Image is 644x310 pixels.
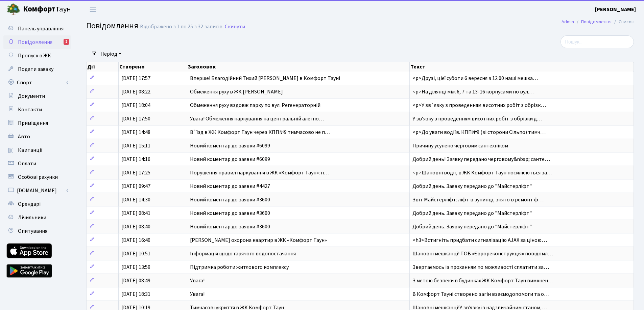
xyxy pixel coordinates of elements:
[190,142,270,149] span: Новий коментар до заявки #6099
[412,209,532,217] span: Добрий день. Заявку передано до "Майстерліфт"
[190,182,270,190] span: Новий коментар до заявки #4427
[3,130,71,143] a: Авто
[225,24,245,30] a: Скинути
[121,129,150,136] span: [DATE] 14:48
[190,223,270,230] span: Новий коментар до заявки #3600
[562,18,574,25] a: Admin
[3,49,71,62] a: Пропуск в ЖК
[412,263,549,271] span: Звертаємось із проханням по можливості сплатити за…
[121,196,150,203] span: [DATE] 14:30
[412,182,532,190] span: Добрий день. Заявку передано до "Майстерліфт"
[612,18,634,26] li: Список
[190,75,340,82] span: Вперше! Благодійний Тихий [PERSON_NAME] в Комфорт Тауні
[85,4,101,15] button: Переключити навігацію
[18,52,51,59] span: Пропуск в ЖК
[23,4,55,15] b: Комфорт
[18,133,30,140] span: Авто
[3,89,71,103] a: Документи
[412,169,552,176] span: <p>Шановні водії, в ЖК Комфорт Таун посилюються за…
[18,25,64,32] span: Панель управління
[412,75,538,82] span: <p>Друзі, цієї суботи 6 вересня з 12:00 наші мешка…
[190,169,329,176] span: Порушення правил паркування в ЖК «Комфорт Таун»: п…
[412,115,542,122] span: У звʼязку з проведенням висотних робіт з обрізки д…
[581,18,612,25] a: Повідомлення
[190,209,270,217] span: Новий коментар до заявки #3600
[412,142,508,149] span: Причину усунено черговим сантехніком
[3,76,71,89] a: Спорт
[121,263,150,271] span: [DATE] 13:59
[412,156,550,163] span: Добрий день! Заявку передано черговому&nbsp; санте…
[18,173,58,181] span: Особові рахунки
[190,236,327,244] span: [PERSON_NAME] охорона квартир в ЖК «Комфорт Таун»
[121,182,150,190] span: [DATE] 09:47
[121,250,150,257] span: [DATE] 10:51
[3,211,71,224] a: Лічильники
[187,62,409,72] th: Заголовок
[412,290,549,298] span: В Комфорт Тауні створено загін взаємодопомоги та о…
[190,196,270,203] span: Новий коментар до заявки #3600
[190,263,289,271] span: Підтримка роботи житлового комплексу
[412,196,544,203] span: Звіт Майстерліфт: ліфт в зупинці, знято в ремонт ф…
[551,15,644,29] nav: breadcrumb
[3,143,71,157] a: Квитанції
[18,65,53,73] span: Подати заявку
[412,250,553,257] span: Шановні мешканці! ТОВ «Єврореконструкція» повідомл…
[121,75,150,82] span: [DATE] 17:57
[121,236,150,244] span: [DATE] 16:40
[121,142,150,149] span: [DATE] 15:11
[121,102,150,109] span: [DATE] 18:04
[3,35,71,49] a: Повідомлення2
[190,129,330,136] span: В`їзд в ЖК Комфорт Таун через КПП№9 тимчасово не п…
[3,197,71,211] a: Орендарі
[18,200,41,208] span: Орендарі
[7,3,20,16] img: logo.png
[87,62,119,72] th: Дії
[121,290,150,298] span: [DATE] 18:31
[190,115,324,122] span: Увага! Обмеження паркування на центральній алеї по…
[86,20,138,32] span: Повідомлення
[121,115,150,122] span: [DATE] 17:50
[412,102,546,109] span: <p>У зв`язку з проведенням висотних робіт з обрізк…
[23,4,71,15] span: Таун
[140,24,223,30] div: Відображено з 1 по 25 з 32 записів.
[121,223,150,230] span: [DATE] 08:40
[190,290,205,298] span: Увага!
[595,5,636,13] a: [PERSON_NAME]
[412,223,532,230] span: Добрий день. Заявку передано до "Майстерліфт"
[3,184,71,197] a: [DOMAIN_NAME]
[3,116,71,130] a: Приміщення
[18,227,47,235] span: Опитування
[3,103,71,116] a: Контакти
[412,129,546,136] span: <p>До уваги водіїв. КПП№9 (зі сторони Сільпо) тимч…
[18,119,48,127] span: Приміщення
[18,160,36,167] span: Оплати
[190,277,205,284] span: Увага!
[119,62,188,72] th: Створено
[190,88,283,95] span: Обмеження руху в ЖК [PERSON_NAME]
[412,236,547,244] span: <h3>Встигніть придбати сигналізацію AJAX за ціною…
[18,146,43,154] span: Квитанції
[410,62,634,72] th: Текст
[98,48,124,60] a: Період
[121,88,150,95] span: [DATE] 08:22
[3,157,71,170] a: Оплати
[3,224,71,238] a: Опитування
[121,277,150,284] span: [DATE] 08:49
[18,106,42,113] span: Контакти
[412,277,553,284] span: З метою безпеки в будинках ЖК Комфорт Таун вимкнен…
[412,88,534,95] span: <p>На ділянці між 6, 7 та 13-16 корпусами по вул.…
[18,38,52,46] span: Повідомлення
[18,92,45,100] span: Документи
[121,156,150,163] span: [DATE] 14:16
[560,35,634,48] input: Пошук...
[64,39,69,45] div: 2
[3,22,71,35] a: Панель управління
[190,102,320,109] span: Обмеження руху вздовж парку по вул. Регенераторній
[190,250,296,257] span: Інформація щодо гарячого водопостачання
[18,214,46,221] span: Лічильники
[3,62,71,76] a: Подати заявку
[595,6,636,13] b: [PERSON_NAME]
[121,209,150,217] span: [DATE] 08:41
[190,156,270,163] span: Новий коментар до заявки #6099
[3,170,71,184] a: Особові рахунки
